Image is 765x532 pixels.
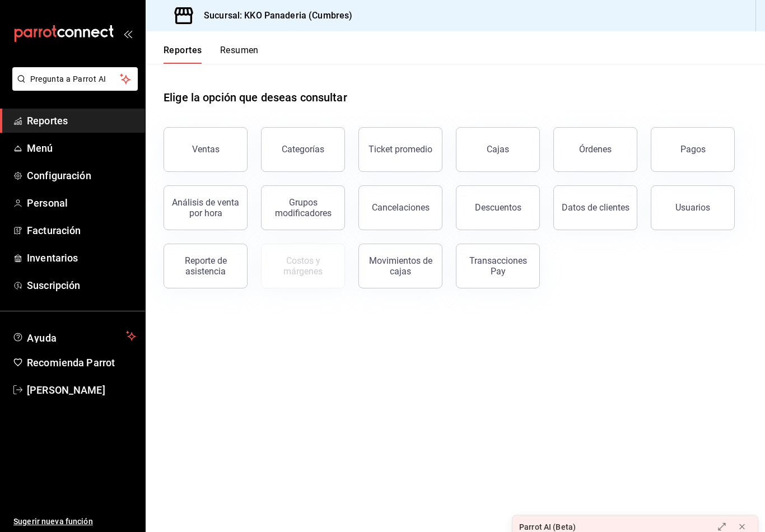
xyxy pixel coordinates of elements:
div: Movimientos de cajas [366,255,435,277]
div: navigation tabs [164,45,259,64]
span: Pregunta a Parrot AI [30,73,120,85]
div: Descuentos [475,202,521,213]
span: Personal [27,195,136,211]
button: Pregunta a Parrot AI [12,67,138,91]
span: Facturación [27,223,136,238]
div: Ticket promedio [368,144,432,155]
div: Pagos [680,144,706,155]
button: Ticket promedio [358,127,442,172]
div: Ventas [192,144,220,155]
button: Órdenes [553,127,637,172]
span: Recomienda Parrot [27,355,136,370]
div: Cancelaciones [372,202,430,213]
span: Inventarios [27,250,136,265]
button: Análisis de venta por hora [164,185,248,230]
span: Menú [27,141,136,156]
div: Usuarios [675,202,710,213]
div: Transacciones Pay [463,255,533,277]
a: Pregunta a Parrot AI [8,81,138,93]
div: Costos y márgenes [268,255,338,277]
div: Órdenes [579,144,612,155]
div: Cajas [487,144,509,155]
button: Cancelaciones [358,185,442,230]
button: Ventas [164,127,248,172]
button: open_drawer_menu [123,29,132,38]
button: Resumen [220,45,259,64]
button: Pagos [651,127,735,172]
span: Reportes [27,113,136,128]
div: Análisis de venta por hora [171,197,240,218]
button: Categorías [261,127,345,172]
h1: Elige la opción que deseas consultar [164,89,347,106]
h3: Sucursal: KKO Panaderia (Cumbres) [195,9,352,22]
span: Configuración [27,168,136,183]
button: Usuarios [651,185,735,230]
div: Reporte de asistencia [171,255,240,277]
button: Descuentos [456,185,540,230]
span: Sugerir nueva función [13,516,136,528]
button: Reportes [164,45,202,64]
button: Grupos modificadores [261,185,345,230]
span: [PERSON_NAME] [27,382,136,398]
button: Movimientos de cajas [358,244,442,288]
button: Cajas [456,127,540,172]
span: Suscripción [27,278,136,293]
span: Ayuda [27,329,122,343]
div: Categorías [282,144,324,155]
button: Datos de clientes [553,185,637,230]
div: Datos de clientes [562,202,629,213]
button: Transacciones Pay [456,244,540,288]
button: Reporte de asistencia [164,244,248,288]
button: Contrata inventarios para ver este reporte [261,244,345,288]
div: Grupos modificadores [268,197,338,218]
